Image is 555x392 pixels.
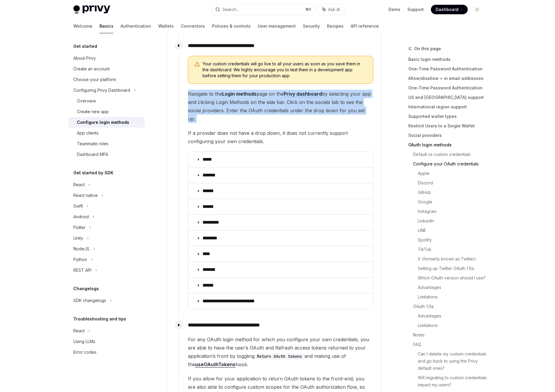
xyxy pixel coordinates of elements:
[418,188,487,197] a: GitHub
[408,112,487,121] a: Supported wallet types
[194,61,200,67] svg: Warning
[73,5,110,14] img: light logo
[73,169,113,176] h5: Get started by SDK
[318,4,344,15] button: Ask AI
[188,335,373,369] span: For any OAuth login method for which you configure your own credentials, you are able to have the...
[418,273,487,283] a: Which OAuth version should I use?
[351,19,379,33] a: API reference
[69,96,145,106] a: Overview
[418,169,487,178] a: Apple
[69,53,145,64] a: About Privy
[418,216,487,226] a: LinkedIn
[212,19,251,33] a: Policies & controls
[73,349,97,356] div: Error codes
[388,7,400,12] a: Demo
[418,283,487,292] a: Advantages
[418,197,487,207] a: Google
[73,327,85,334] div: React
[158,19,174,33] a: Wallets
[408,55,487,64] a: Basic login methods
[418,254,487,264] a: X (formerly known as Twitter)
[431,5,468,14] a: Dashboard
[408,64,487,74] a: One-Time Password Authentication
[73,87,130,94] div: Configuring Privy Dashboard
[418,321,487,330] a: Limitations
[69,106,145,117] a: Create new app
[73,76,116,83] div: Choose your platform
[407,7,424,12] a: Support
[121,19,151,33] a: Authentication
[418,264,487,273] a: Setting up Twitter OAuth 1.0a
[413,330,487,340] a: Notes
[73,19,92,33] a: Welcome
[418,207,487,216] a: Instagram
[69,128,145,138] a: App clients
[408,93,487,102] a: US and [GEOGRAPHIC_DATA] support
[73,338,95,345] div: Using LLMs
[472,5,482,14] button: Toggle dark mode
[73,224,86,231] div: Flutter
[73,43,97,50] h5: Get started
[99,19,113,33] a: Basics
[413,150,487,159] a: Default vs custom credentials
[73,267,91,274] div: REST API
[254,353,304,360] code: Return OAuth tokens
[73,256,87,263] div: Python
[69,74,145,85] a: Choose your platform
[69,64,145,74] a: Create an account
[211,4,315,15] button: Search...⌘K
[77,140,108,147] div: Teammate roles
[222,91,257,97] strong: Login methods
[73,235,83,242] div: Unity
[408,83,487,93] a: One-Time Password Authentication
[408,74,487,83] a: Allow/disallow + in email addresses
[69,336,145,347] a: Using LLMs
[73,213,89,220] div: Android
[408,131,487,140] a: Social providers
[73,285,99,292] h5: Changelogs
[73,55,96,62] div: About Privy
[77,119,129,126] div: Configure login methods
[77,129,99,137] div: App clients
[73,297,106,304] div: SDK changelogs
[69,117,145,128] a: Configure login methods
[413,302,487,311] a: OAuth 1.0a
[408,140,487,150] a: OAuth login methods
[73,181,85,188] div: React
[418,245,487,254] a: TikTok
[408,121,487,131] a: Restrict Users to a Single Wallet
[77,151,108,158] div: Dashboard MFA
[418,235,487,245] a: Spotify
[203,61,367,79] span: Your custom credentials will go live to all your users as soon as you save them in the dashboard....
[181,19,205,33] a: Connectors
[222,6,239,13] div: Search...
[408,102,487,112] a: International region support
[418,226,487,235] a: LINE
[73,245,89,252] div: NodeJS
[413,159,487,169] a: Configure your OAuth credentials
[436,7,458,12] span: Dashboard
[69,347,145,358] a: Error codes
[418,373,487,390] a: Will migrating to custom credentials impact my users?
[73,315,126,323] h5: Troubleshooting and tips
[418,311,487,321] a: Advantages
[303,19,320,33] a: Security
[413,340,487,349] a: FAQ
[73,192,98,199] div: React native
[77,97,96,105] div: Overview
[327,19,344,33] a: Recipes
[69,149,145,160] a: Dashboard MFA
[328,7,340,12] span: Ask AI
[258,19,296,33] a: User management
[69,138,145,149] a: Teammate roles
[305,7,312,12] span: ⌘ K
[414,45,441,52] span: On this page
[418,292,487,302] a: Limitations
[73,65,110,72] div: Create an account
[77,108,109,115] div: Create new app
[188,129,373,146] span: If a provider does not have a drop down, it does not currently support configuring your own crede...
[195,361,235,368] a: useOAuthTokens
[188,90,373,123] span: Navigate to the page on the by selecting your app and clicking Login Methods on the side bar. Cli...
[418,178,487,188] a: Discord
[284,91,322,97] a: Privy dashboard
